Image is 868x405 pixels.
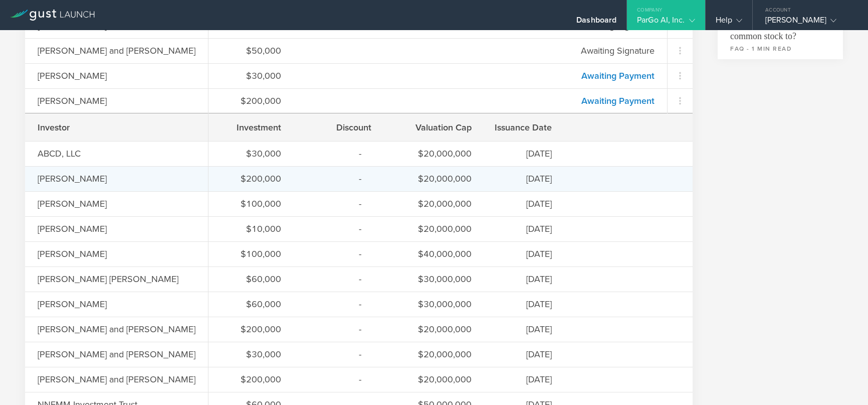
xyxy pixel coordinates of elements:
[396,222,472,235] div: $20,000,000
[581,70,655,81] a: Awaiting Payment
[497,121,552,134] div: Issuance Date
[38,44,195,57] div: [PERSON_NAME] and [PERSON_NAME]
[306,298,371,311] div: -
[718,13,843,59] a: Who should I grant common stock to?faq - 1 min read
[38,121,138,134] div: Investor
[221,298,281,311] div: $60,000
[497,197,552,210] div: [DATE]
[396,172,472,185] div: $20,000,000
[38,247,138,260] div: [PERSON_NAME]
[637,15,695,30] div: ParGo AI, Inc.
[221,197,281,210] div: $100,000
[221,44,281,57] div: $50,000
[306,348,371,361] div: -
[38,323,195,336] div: [PERSON_NAME] and [PERSON_NAME]
[38,69,138,82] div: [PERSON_NAME]
[221,121,281,134] div: Investment
[38,147,138,160] div: ABCD, LLC
[221,222,281,235] div: $10,000
[497,147,552,160] div: [DATE]
[38,273,178,286] div: [PERSON_NAME] [PERSON_NAME]
[306,197,371,210] div: -
[38,373,195,386] div: [PERSON_NAME] and [PERSON_NAME]
[497,348,552,361] div: [DATE]
[306,222,371,235] div: -
[221,273,281,286] div: $60,000
[396,247,472,260] div: $40,000,000
[38,94,138,107] div: [PERSON_NAME]
[306,273,371,286] div: -
[396,147,472,160] div: $20,000,000
[396,121,472,134] div: Valuation Cap
[497,247,552,260] div: [DATE]
[396,273,472,286] div: $30,000,000
[306,147,371,160] div: -
[306,323,371,336] div: -
[221,94,281,107] div: $200,000
[221,348,281,361] div: $30,000
[396,197,472,210] div: $20,000,000
[497,222,552,235] div: [DATE]
[497,172,552,185] div: [DATE]
[38,172,138,185] div: [PERSON_NAME]
[38,348,195,361] div: [PERSON_NAME] and [PERSON_NAME]
[581,95,655,106] a: Awaiting Payment
[765,15,850,30] div: [PERSON_NAME]
[221,172,281,185] div: $200,000
[730,44,830,53] small: faq - 1 min read
[576,15,616,30] div: Dashboard
[38,222,138,235] div: [PERSON_NAME]
[306,172,371,185] div: -
[221,323,281,336] div: $200,000
[396,348,472,361] div: $20,000,000
[396,298,472,311] div: $30,000,000
[38,197,138,210] div: [PERSON_NAME]
[716,15,742,30] div: Help
[221,247,281,260] div: $100,000
[497,323,552,336] div: [DATE]
[38,298,138,311] div: [PERSON_NAME]
[221,373,281,386] div: $200,000
[221,147,281,160] div: $30,000
[497,273,552,286] div: [DATE]
[306,373,371,386] div: -
[396,373,472,386] div: $20,000,000
[497,373,552,386] div: [DATE]
[306,121,371,134] div: Discount
[497,298,552,311] div: [DATE]
[581,45,655,56] span: Awaiting Signature
[221,69,281,82] div: $30,000
[306,247,371,260] div: -
[396,323,472,336] div: $20,000,000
